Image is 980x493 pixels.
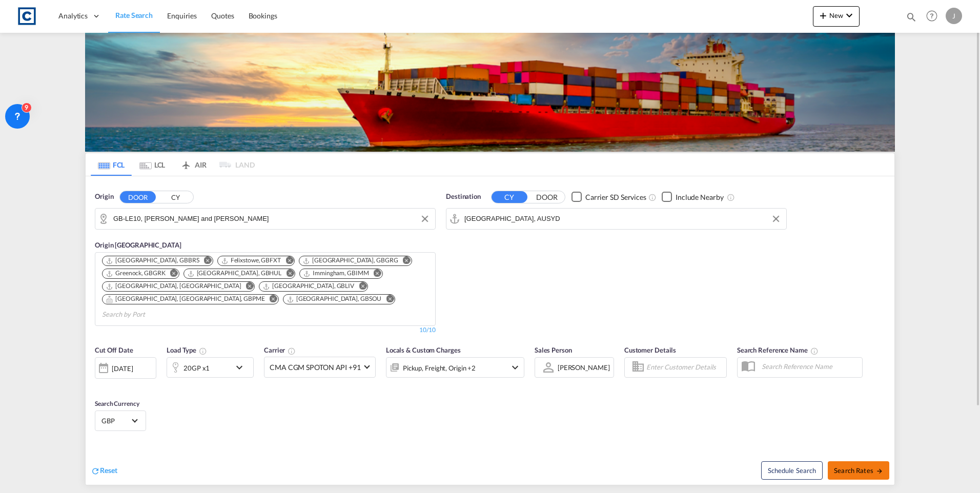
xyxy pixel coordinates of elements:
[115,11,153,19] span: Rate Search
[95,346,133,354] span: Cut Off Date
[946,8,962,24] div: J
[100,253,430,323] md-chips-wrap: Chips container. Use arrow keys to select chips.
[157,191,193,203] button: CY
[279,269,295,279] button: Remove
[95,400,139,407] span: Search Currency
[557,360,611,375] md-select: Sales Person: Jay Paisley
[221,256,281,265] div: Felixstowe, GBFXT
[106,295,265,303] div: Portsmouth, HAM, GBPME
[270,362,361,373] span: CMA CGM SPOTON API +91
[648,193,657,201] md-icon: Unchecked: Search for CY (Container Yard) services for all selected carriers.Checked : Search for...
[132,153,173,176] md-tab-item: LCL
[95,241,181,249] span: Origin [GEOGRAPHIC_DATA]
[106,256,201,265] div: Press delete to remove this chip.
[102,306,199,323] input: Chips input.
[761,461,823,480] button: Note: By default Schedule search will only considerorigin ports, destination ports and cut off da...
[95,357,156,379] div: [DATE]
[167,357,254,378] div: 20GP x1icon-chevron-down
[535,346,572,354] span: Sales Person
[288,347,296,355] md-icon: The selected Trucker/Carrierwill be displayed in the rate results If the rates are from another f...
[352,282,367,292] button: Remove
[529,191,565,203] button: DOOR
[386,357,524,378] div: Pickup Freight Origin Destination Factory Stuffingicon-chevron-down
[585,192,646,202] div: Carrier SD Services
[303,269,369,278] div: Immingham, GBIMM
[58,11,88,21] span: Analytics
[239,282,254,292] button: Remove
[446,192,481,202] span: Destination
[302,256,400,265] div: Press delete to remove this chip.
[263,295,278,305] button: Remove
[167,11,197,20] span: Enquiries
[100,466,117,475] span: Reset
[646,360,723,375] input: Enter Customer Details
[187,269,284,278] div: Press delete to remove this chip.
[264,346,296,354] span: Carrier
[403,361,476,375] div: Pickup Freight Origin Destination Factory Stuffing
[492,191,527,203] button: CY
[817,9,829,22] md-icon: icon-plus 400-fg
[183,361,210,375] div: 20GP x1
[164,269,179,279] button: Remove
[187,269,282,278] div: Hull, GBHUL
[101,416,130,425] span: GBP
[233,361,251,374] md-icon: icon-chevron-down
[287,295,382,303] div: Southampton, GBSOU
[91,465,117,477] div: icon-refreshReset
[180,159,192,167] md-icon: icon-airplane
[86,176,894,485] div: Origin DOOR CY GB-LE10, Hinckley and BosworthOrigin [GEOGRAPHIC_DATA] Chips container. Use arrow ...
[199,347,207,355] md-icon: icon-information-outline
[367,269,382,279] button: Remove
[221,256,283,265] div: Press delete to remove this chip.
[923,7,941,25] span: Help
[446,209,786,229] md-input-container: Sydney, AUSYD
[396,256,412,266] button: Remove
[817,11,855,19] span: New
[737,346,819,354] span: Search Reference Name
[379,295,395,305] button: Remove
[106,282,243,291] div: Press delete to remove this chip.
[106,269,166,278] div: Greenock, GBGRK
[91,153,132,176] md-tab-item: FCL
[662,192,724,202] md-checkbox: Checkbox No Ink
[106,256,199,265] div: Bristol, GBBRS
[85,33,895,152] img: LCL+%26+FCL+BACKGROUND.png
[262,282,354,291] div: Liverpool, GBLIV
[95,209,435,229] md-input-container: GB-LE10, Hinckley and Bosworth
[810,347,819,355] md-icon: Your search will be saved by the below given name
[624,346,676,354] span: Customer Details
[923,7,946,26] div: Help
[558,363,610,372] div: [PERSON_NAME]
[173,153,214,176] md-tab-item: AIR
[813,6,860,27] button: icon-plus 400-fgNewicon-chevron-down
[95,192,113,202] span: Origin
[464,211,781,227] input: Search by Port
[303,269,371,278] div: Press delete to remove this chip.
[419,326,436,335] div: 10/10
[100,413,140,428] md-select: Select Currency: £ GBPUnited Kingdom Pound
[262,282,356,291] div: Press delete to remove this chip.
[120,191,156,203] button: DOOR
[15,5,38,28] img: 1fdb9190129311efbfaf67cbb4249bed.jpeg
[834,466,883,475] span: Search Rates
[676,192,724,202] div: Include Nearby
[843,9,855,22] md-icon: icon-chevron-down
[386,346,461,354] span: Locals & Custom Charges
[828,461,889,480] button: Search Ratesicon-arrow-right
[906,11,917,27] div: icon-magnify
[727,193,735,201] md-icon: Unchecked: Ignores neighbouring ports when fetching rates.Checked : Includes neighbouring ports w...
[876,467,883,475] md-icon: icon-arrow-right
[287,295,384,303] div: Press delete to remove this chip.
[249,11,277,20] span: Bookings
[91,466,100,476] md-icon: icon-refresh
[91,153,255,176] md-pagination-wrapper: Use the left and right arrow keys to navigate between tabs
[768,211,784,227] button: Clear Input
[112,364,133,373] div: [DATE]
[302,256,398,265] div: Grangemouth, GBGRG
[757,359,862,374] input: Search Reference Name
[113,211,430,227] input: Search by Door
[509,361,521,374] md-icon: icon-chevron-down
[906,11,917,23] md-icon: icon-magnify
[106,269,168,278] div: Press delete to remove this chip.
